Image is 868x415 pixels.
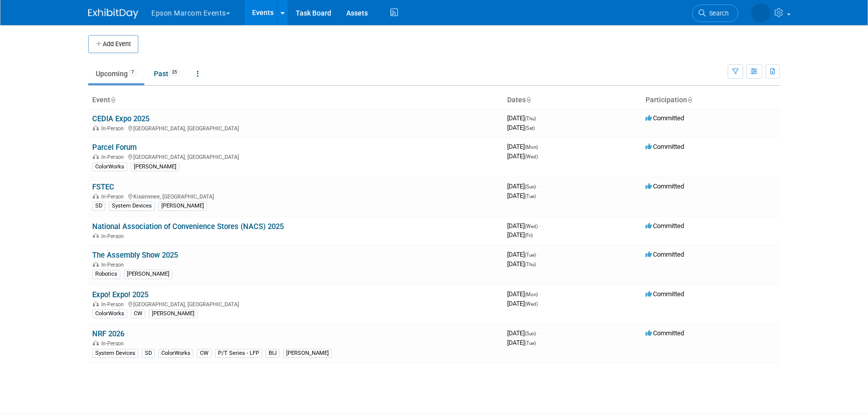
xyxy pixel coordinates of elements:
span: (Sat) [525,125,535,131]
span: (Mon) [525,144,538,150]
span: Committed [645,329,684,337]
span: Search [706,10,729,17]
th: Dates [503,92,641,109]
span: (Fri) [525,233,533,238]
span: - [537,251,539,258]
span: (Tue) [525,252,536,258]
span: (Wed) [525,154,538,159]
span: [DATE] [507,329,539,337]
th: Event [88,92,503,109]
a: Sort by Start Date [526,96,531,104]
span: (Sun) [525,331,536,336]
span: (Mon) [525,292,538,297]
img: In-Person Event [93,193,99,198]
div: Kissimmee, [GEOGRAPHIC_DATA] [92,192,499,200]
img: In-Person Event [93,340,99,345]
span: 7 [128,69,137,76]
span: Committed [645,182,684,190]
a: Search [692,5,738,22]
span: In-Person [101,154,127,160]
span: [DATE] [507,231,533,239]
span: In-Person [101,262,127,268]
th: Participation [641,92,780,109]
span: [DATE] [507,114,539,122]
span: (Wed) [525,301,538,307]
span: (Thu) [525,262,536,267]
span: In-Person [101,340,127,347]
button: Add Event [88,35,138,53]
a: Sort by Event Name [110,96,115,104]
div: Robotics [92,270,120,279]
img: In-Person Event [93,125,99,130]
span: In-Person [101,193,127,200]
img: In-Person Event [93,262,99,267]
a: CEDIA Expo 2025 [92,114,149,123]
span: [DATE] [507,143,541,150]
span: Committed [645,114,684,122]
img: In-Person Event [93,233,99,238]
div: BIJ [266,349,280,358]
span: In-Person [101,233,127,240]
span: [DATE] [507,260,536,268]
span: (Wed) [525,224,538,229]
span: Committed [645,251,684,258]
span: [DATE] [507,192,536,199]
div: ColorWorks [158,349,193,358]
div: CW [131,309,145,318]
span: Committed [645,143,684,150]
div: [PERSON_NAME] [124,270,172,279]
span: (Thu) [525,116,536,121]
div: System Devices [109,201,155,211]
div: [PERSON_NAME] [158,201,207,211]
span: [DATE] [507,222,541,230]
div: SD [142,349,155,358]
span: (Tue) [525,193,536,199]
a: Upcoming7 [88,64,144,83]
a: FSTEC [92,182,114,191]
span: In-Person [101,301,127,308]
img: In-Person Event [93,301,99,306]
a: Past35 [146,64,187,83]
span: - [539,143,541,150]
span: [DATE] [507,182,539,190]
div: [GEOGRAPHIC_DATA], [GEOGRAPHIC_DATA] [92,152,499,160]
a: Expo! Expo! 2025 [92,290,148,299]
div: ColorWorks [92,162,127,171]
div: SD [92,201,105,211]
div: [PERSON_NAME] [149,309,197,318]
a: National Association of Convenience Stores (NACS) 2025 [92,222,284,231]
span: - [539,290,541,298]
a: Sort by Participation Type [687,96,692,104]
div: [PERSON_NAME] [283,349,332,358]
div: ColorWorks [92,309,127,318]
span: - [537,182,539,190]
div: System Devices [92,349,138,358]
span: Committed [645,290,684,298]
a: NRF 2026 [92,329,124,338]
div: P/T Series - LFP [215,349,262,358]
span: [DATE] [507,339,536,346]
span: (Sun) [525,184,536,189]
span: [DATE] [507,290,541,298]
img: Lucy Roberts [751,4,770,23]
a: Parcel Forum [92,143,137,152]
span: [DATE] [507,152,538,160]
div: CW [197,349,211,358]
img: In-Person Event [93,154,99,159]
span: - [537,329,539,337]
span: 35 [169,69,180,76]
span: [DATE] [507,124,535,131]
img: ExhibitDay [88,9,138,19]
span: In-Person [101,125,127,132]
div: [GEOGRAPHIC_DATA], [GEOGRAPHIC_DATA] [92,300,499,308]
span: - [539,222,541,230]
span: (Tue) [525,340,536,346]
span: [DATE] [507,300,538,307]
span: Committed [645,222,684,230]
a: The Assembly Show 2025 [92,251,178,260]
div: [PERSON_NAME] [131,162,179,171]
div: [GEOGRAPHIC_DATA], [GEOGRAPHIC_DATA] [92,124,499,132]
span: [DATE] [507,251,539,258]
span: - [537,114,539,122]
